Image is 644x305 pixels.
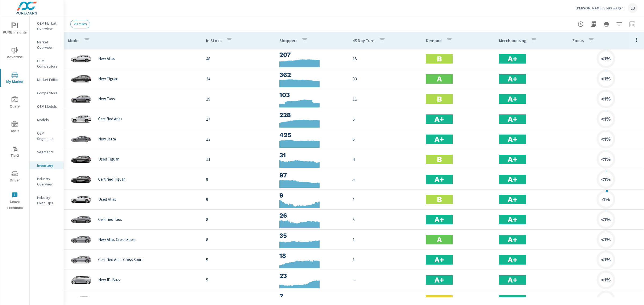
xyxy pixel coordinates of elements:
[434,215,444,224] h2: A+
[508,195,517,204] h2: A+
[279,90,344,99] h3: 103
[30,161,64,169] div: Inventory
[30,194,64,207] div: Industry Fixed Ops
[37,58,59,69] p: OEM Competitors
[98,157,119,162] p: Used Tiguan
[206,277,271,283] p: 5
[353,196,417,203] p: 1
[206,38,222,43] p: In Stock
[601,76,611,81] h6: <1%
[437,235,442,244] h2: A
[601,56,611,61] h6: <1%
[426,38,442,43] p: Demand
[437,94,442,104] h2: B
[98,277,121,282] p: New ID. Buzz
[2,96,28,110] span: Query
[30,175,64,188] div: Industry Overview
[601,217,611,222] h6: <1%
[353,297,417,303] p: 1
[614,19,625,29] button: Apply Filters
[37,117,59,122] p: Models
[279,251,344,260] h3: 18
[279,151,344,160] h3: 31
[98,237,136,242] p: New Atlas Cross Sport
[206,216,271,223] p: 8
[601,257,611,262] h6: <1%
[206,156,271,162] p: 11
[437,54,442,64] h2: B
[353,136,417,142] p: 6
[30,38,64,51] div: Market Overview
[353,76,417,82] p: 33
[279,191,344,200] h3: 9
[572,38,584,43] p: Focus
[37,104,59,109] p: OEM Models
[37,149,59,155] p: Segments
[206,96,271,102] p: 19
[37,195,59,206] p: Industry Fixed Ops
[98,137,116,142] p: New Jetta
[353,216,417,223] p: 5
[206,256,271,263] p: 5
[98,96,115,101] p: New Taos
[68,38,79,43] p: Model
[98,257,143,262] p: Certified Atlas Cross Sport
[30,148,64,156] div: Segments
[37,176,59,187] p: Industry Overview
[434,275,444,285] h2: A+
[30,116,64,124] div: Models
[70,91,92,107] img: glamour
[2,192,28,211] span: Leave Feedback
[70,232,92,248] img: glamour
[98,117,122,121] p: Certified Atlas
[508,215,517,224] h2: A+
[206,136,271,142] p: 13
[2,170,28,184] span: Driver
[508,74,517,84] h2: A+
[353,256,417,263] p: 1
[206,176,271,183] p: 9
[2,121,28,134] span: Tools
[353,55,417,62] p: 15
[70,191,92,207] img: glamour
[70,171,92,187] img: glamour
[2,72,28,85] span: My Market
[279,70,344,79] h3: 362
[279,271,344,280] h3: 23
[206,196,271,203] p: 9
[601,237,611,242] h6: <1%
[279,291,344,300] h3: 2
[279,131,344,140] h3: 425
[508,175,517,184] h2: A+
[437,195,442,204] h2: B
[601,177,611,182] h6: <1%
[2,47,28,60] span: Advertise
[279,171,344,180] h3: 97
[508,235,517,244] h2: A+
[30,19,64,33] div: OEM Market Overview
[98,56,115,61] p: New Atlas
[30,89,64,97] div: Competitors
[499,38,526,43] p: Merchandising
[98,197,116,202] p: Used Atlas
[98,76,118,81] p: New Tiguan
[37,21,59,31] p: OEM Market Overview
[30,57,64,70] div: OEM Competitors
[508,275,517,285] h2: A+
[30,102,64,110] div: OEM Models
[279,211,344,220] h3: 26
[434,135,444,144] h2: A+
[98,217,122,222] p: Certified Taos
[206,76,271,82] p: 34
[279,231,344,240] h3: 35
[37,131,59,141] p: OEM Segments
[37,163,59,168] p: Inventory
[37,77,59,82] p: Market Editor
[30,129,64,143] div: OEM Segments
[70,252,92,268] img: glamour
[437,155,442,164] h2: B
[508,295,517,305] h2: A+
[434,175,444,184] h2: A+
[601,277,611,282] h6: <1%
[279,38,297,43] p: Shoppers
